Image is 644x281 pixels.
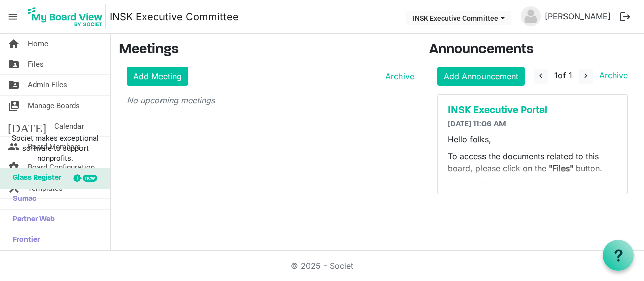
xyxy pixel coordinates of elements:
span: menu [3,7,22,26]
p: Hello folks, [448,133,617,145]
a: Add Announcement [437,67,525,86]
div: new [83,175,97,182]
span: Files [28,54,44,74]
span: of 1 [554,70,572,80]
span: Glass Register [8,168,61,189]
span: Calendar [54,116,84,136]
img: My Board View Logo [25,4,106,29]
p: No upcoming meetings [127,94,414,106]
span: navigate_before [536,71,545,80]
a: Archive [595,70,628,80]
a: INSK Executive Committee [110,7,239,27]
span: folder_shared [8,75,20,95]
h3: Meetings [119,42,414,59]
a: Add Meeting [127,67,188,86]
span: Manage Boards [28,96,80,116]
img: no-profile-picture.svg [521,6,541,26]
span: Sumac [8,189,36,209]
span: 1 [554,70,558,80]
p: To access the documents related to this board, please click on the button. [448,150,617,174]
a: INSK Executive Portal [448,105,617,117]
button: INSK Executive Committee dropdownbutton [406,11,511,25]
p: You will find the documents organized by year and sorted according to the meeting dates. [448,179,617,216]
a: Archive [381,70,414,82]
a: My Board View Logo [25,4,110,29]
span: home [8,34,20,54]
span: Societ makes exceptional software to support nonprofits. [5,133,106,163]
strong: "Files" [549,163,573,173]
span: navigate_next [581,71,590,80]
span: Partner Web [8,210,55,230]
span: Admin Files [28,75,67,95]
a: © 2025 - Societ [291,261,353,271]
span: switch_account [8,96,20,116]
span: folder_shared [8,54,20,74]
button: logout [615,6,636,27]
button: navigate_before [534,69,548,84]
span: Frontier [8,230,40,250]
button: navigate_next [579,69,593,84]
span: Home [28,34,48,54]
span: [DATE] 11:06 AM [448,120,506,128]
h3: Announcements [429,42,636,59]
span: [DATE] [8,116,46,136]
a: [PERSON_NAME] [541,6,615,26]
